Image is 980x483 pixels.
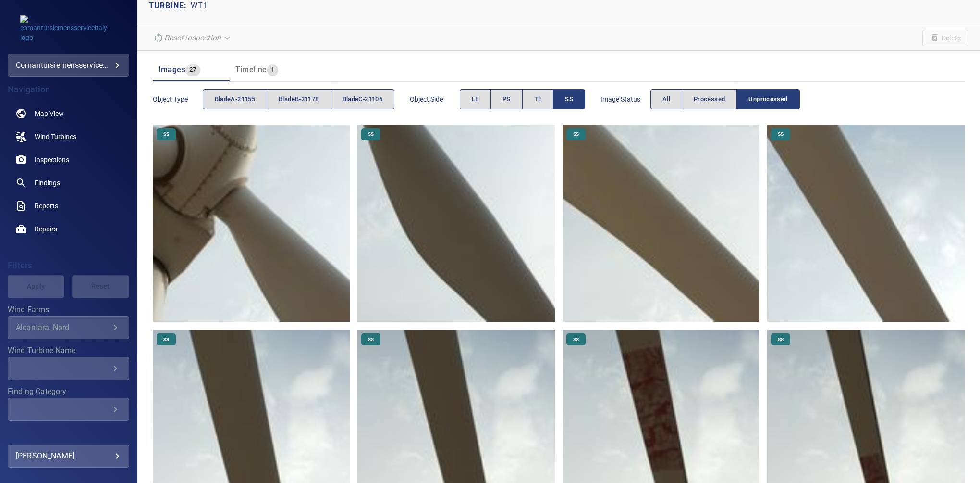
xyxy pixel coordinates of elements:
[35,109,64,118] span: Map View
[331,89,394,109] button: bladeC-21106
[922,30,968,46] span: Unable to delete the inspection due to your user permissions
[662,94,670,105] span: All
[772,131,789,138] span: SS
[736,89,799,109] button: Unprocessed
[149,29,236,46] div: Reset inspection
[8,398,129,421] div: Finding Category
[185,64,200,76] span: 27
[149,29,236,46] div: Unable to reset the inspection due to your user permissions
[35,178,60,188] span: Findings
[8,306,129,314] label: Wind Farms
[522,89,554,109] button: TE
[35,155,69,165] span: Inspections
[203,89,267,109] button: bladeA-21155
[8,102,129,125] a: map noActive
[8,54,129,77] div: comantursiemensserviceitaly
[279,94,318,105] span: bladeB-21178
[362,336,380,343] span: SS
[650,89,682,109] button: All
[16,58,121,73] div: comantursiemensserviceitaly
[203,89,394,109] div: objectType
[490,89,523,109] button: PS
[20,15,116,42] img: comantursiemensserviceitaly-logo
[164,33,221,42] em: Reset inspection
[8,125,129,148] a: windturbines noActive
[650,89,800,109] div: imageStatus
[410,94,460,104] span: Object Side
[8,316,129,339] div: Wind Farms
[159,65,185,74] span: Images
[8,148,129,171] a: inspections noActive
[565,94,573,105] span: SS
[235,65,267,74] span: Timeline
[16,323,110,332] div: Alcantara_Nord
[8,357,129,380] div: Wind Turbine Name
[362,131,380,138] span: SS
[772,336,789,343] span: SS
[158,336,175,343] span: SS
[460,89,585,109] div: objectSide
[748,94,787,105] span: Unprocessed
[35,201,58,211] span: Reports
[8,85,129,94] h4: Navigation
[8,347,129,355] label: Wind Turbine Name
[215,94,255,105] span: bladeA-21155
[460,89,491,109] button: LE
[267,89,331,109] button: bladeB-21178
[567,131,585,138] span: SS
[8,217,129,241] a: repairs noActive
[682,89,737,109] button: Processed
[694,94,725,105] span: Processed
[16,448,121,464] div: [PERSON_NAME]
[35,132,76,141] span: Wind Turbines
[8,171,129,194] a: findings noActive
[502,94,511,105] span: PS
[8,261,129,270] h4: Filters
[35,224,57,234] span: Repairs
[472,94,479,105] span: LE
[153,94,203,104] span: Object type
[553,89,585,109] button: SS
[8,388,129,395] label: Finding Category
[158,131,175,138] span: SS
[567,336,585,343] span: SS
[267,64,278,76] span: 1
[600,94,650,104] span: Image Status
[8,429,129,436] label: Finding Type
[534,94,542,105] span: TE
[8,194,129,217] a: reports noActive
[343,94,382,105] span: bladeC-21106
